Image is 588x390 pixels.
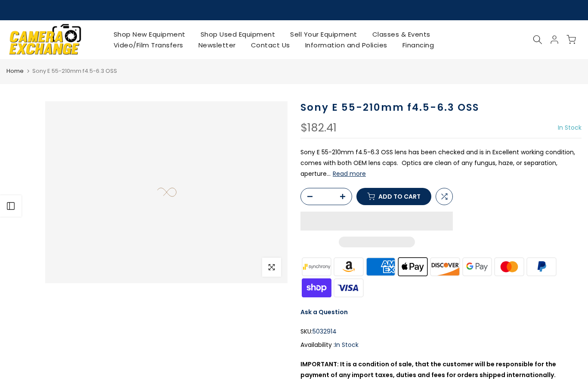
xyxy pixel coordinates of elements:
img: amazon payments [333,256,365,277]
a: Sell Your Equipment [283,29,365,40]
strong: IMPORTANT: It is a condition of sale, that the customer will be responsible for the payment of an... [300,360,556,379]
a: Video/Film Transfers [106,40,191,50]
img: shopify pay [300,277,333,298]
img: paypal [526,256,558,277]
div: SKU: [300,326,582,337]
div: $182.41 [300,122,337,134]
a: Information and Policies [297,40,395,50]
button: Add to cart [356,188,431,205]
span: 5032914 [313,326,337,337]
a: Shop New Equipment [106,29,193,40]
img: synchrony [300,256,333,277]
a: Shop Used Equipment [193,29,283,40]
span: Sony E 55-210mm f4.5-6.3 OSS [32,67,117,75]
span: In Stock [558,123,582,132]
a: Financing [395,40,442,50]
a: Home [6,67,24,75]
p: Sony E 55-210mm f4.5-6.3 OSS lens has been checked and is in Excellent working condition, comes w... [300,147,582,180]
a: Newsletter [191,40,243,50]
img: american express [365,256,397,277]
a: Contact Us [243,40,297,50]
a: Classes & Events [365,29,438,40]
span: Add to cart [378,193,421,200]
img: master [493,256,526,277]
button: Read more [333,170,366,178]
div: Availability : [300,340,582,350]
img: google pay [461,256,493,277]
span: In Stock [335,340,359,349]
img: visa [333,277,365,298]
img: discover [429,256,461,277]
h1: Sony E 55-210mm f4.5-6.3 OSS [300,101,582,114]
a: Ask a Question [300,308,348,316]
img: apple pay [397,256,429,277]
